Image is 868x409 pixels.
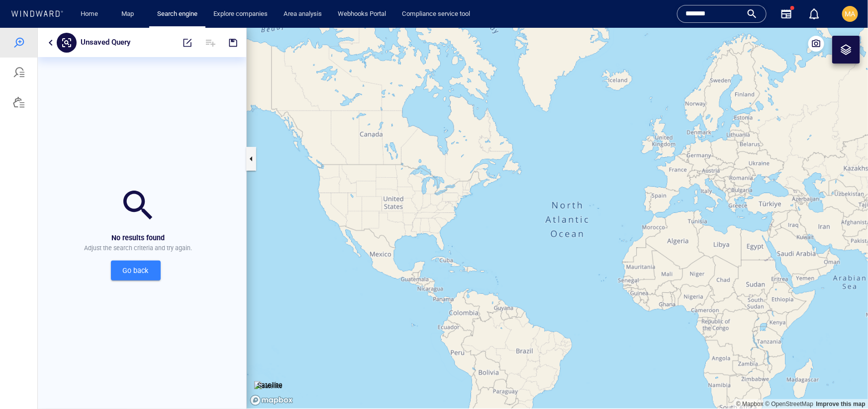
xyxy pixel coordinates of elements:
[398,5,474,23] a: Compliance service tool
[840,4,860,24] button: MA
[257,351,283,363] p: Satellite
[117,5,141,23] a: Map
[111,233,161,253] button: Go back
[845,10,856,18] span: MA
[77,5,134,24] button: Unsaved Query
[254,353,283,363] img: satellite
[77,5,102,23] a: Home
[808,8,820,20] div: Notification center
[113,5,145,23] button: Map
[119,237,153,249] span: Go back
[84,204,192,216] p: No results found
[765,373,813,380] a: OpenStreetMap
[280,5,326,23] a: Area analysis
[74,5,105,23] button: Home
[209,5,272,23] a: Explore companies
[736,373,764,380] a: Mapbox
[334,5,390,23] a: Webhooks Portal
[84,216,192,225] p: Adjust the search criteria and try again.
[153,5,201,23] a: Search engine
[250,367,293,378] a: Mapbox logo
[816,373,866,380] a: Map feedback
[81,8,130,21] p: Unsaved Query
